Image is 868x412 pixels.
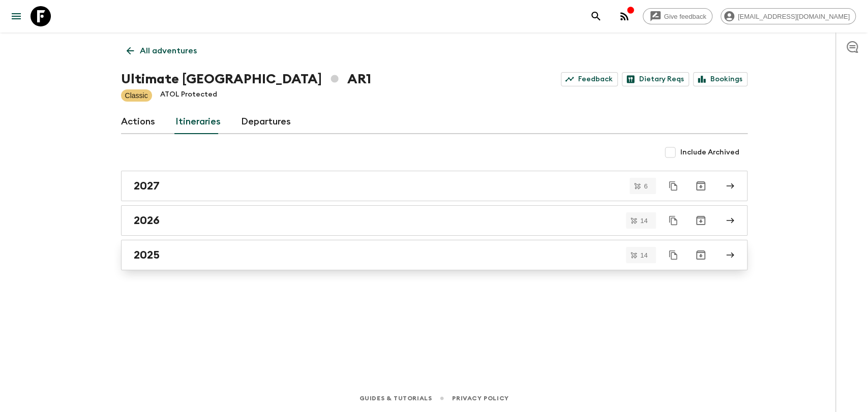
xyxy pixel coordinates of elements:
[691,210,711,231] button: Archive
[643,8,712,24] a: Give feedback
[452,393,508,404] a: Privacy Policy
[659,13,712,20] span: Give feedback
[691,176,711,196] button: Archive
[664,177,682,195] button: Duplicate
[622,72,689,86] a: Dietary Reqs
[664,246,682,264] button: Duplicate
[359,393,432,404] a: Guides & Tutorials
[134,248,160,262] h2: 2025
[561,72,618,86] a: Feedback
[121,41,202,61] a: All adventures
[160,89,217,102] p: ATOL Protected
[140,45,197,57] p: All adventures
[121,110,155,134] a: Actions
[134,214,160,227] h2: 2026
[121,240,747,270] a: 2025
[721,8,856,24] div: [EMAIL_ADDRESS][DOMAIN_NAME]
[121,69,371,89] h1: Ultimate [GEOGRAPHIC_DATA] AR1
[634,217,653,224] span: 14
[691,245,711,265] button: Archive
[241,110,291,134] a: Departures
[634,252,653,259] span: 14
[664,211,682,230] button: Duplicate
[732,13,855,20] span: [EMAIL_ADDRESS][DOMAIN_NAME]
[680,147,739,157] span: Include Archived
[134,179,160,193] h2: 2027
[638,183,653,189] span: 6
[121,205,747,236] a: 2026
[175,110,221,134] a: Itineraries
[121,171,747,201] a: 2027
[125,90,148,101] p: Classic
[6,6,26,26] button: menu
[693,72,747,86] a: Bookings
[586,6,606,26] button: search adventures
